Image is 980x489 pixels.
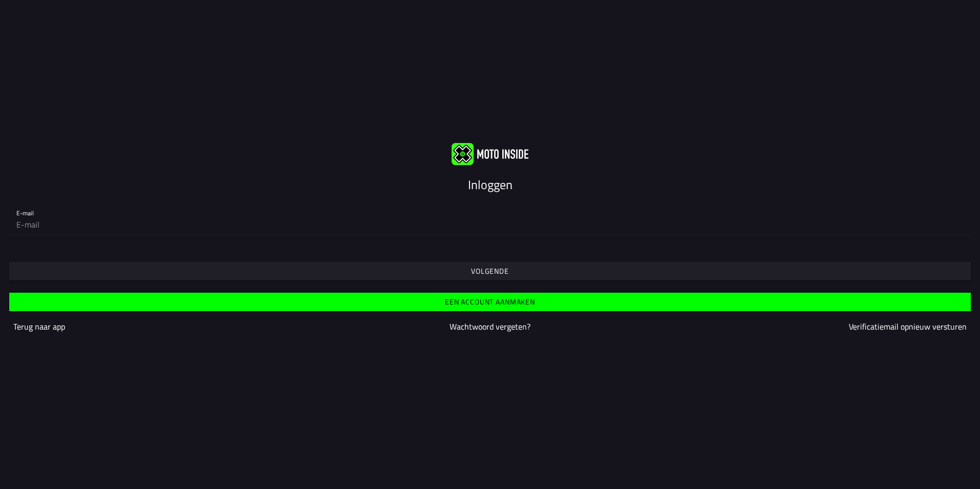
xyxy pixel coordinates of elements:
input: E-mail [16,214,964,235]
a: Wachtwoord vergeten? [450,320,530,333]
a: Terug naar app [13,320,65,333]
a: Verificatiemail opnieuw versturen [849,320,967,333]
ion-text: Volgende [471,268,509,275]
ion-text: Inloggen [468,175,513,194]
ion-button: Een account aanmaken [9,293,971,311]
